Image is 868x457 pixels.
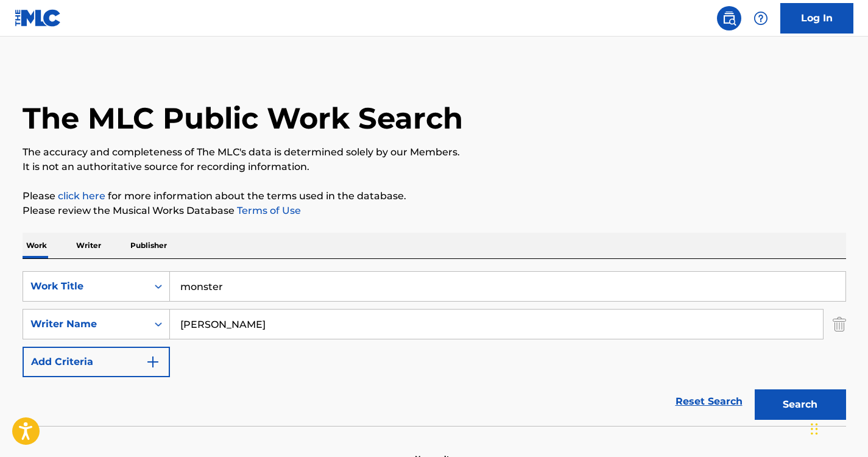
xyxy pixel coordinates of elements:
img: MLC Logo [15,9,62,27]
div: Help [749,6,773,30]
p: It is not an authoritative source for recording information. [23,160,846,174]
p: Publisher [127,233,171,258]
h1: The MLC Public Work Search [23,100,463,136]
a: Terms of Use [235,205,301,216]
button: Add Criteria [23,347,170,377]
iframe: Chat Widget [807,399,868,457]
img: search [722,11,736,26]
img: help [753,11,768,26]
p: The accuracy and completeness of The MLC's data is determined solely by our Members. [23,145,846,160]
a: click here [58,190,105,202]
div: Work Title [30,279,140,294]
img: 9d2ae6d4665cec9f34b9.svg [146,355,160,369]
img: Delete Criterion [833,309,846,339]
a: Log In [780,3,853,34]
form: Search Form [23,271,846,426]
a: Public Search [717,6,741,30]
div: Writer Name [30,317,140,331]
p: Please review the Musical Works Database [23,204,846,218]
button: Search [755,389,846,420]
a: Reset Search [669,388,749,415]
p: Writer [72,233,105,258]
p: Please for more information about the terms used in the database. [23,189,846,204]
div: Drag [811,411,818,447]
p: Work [23,233,51,258]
